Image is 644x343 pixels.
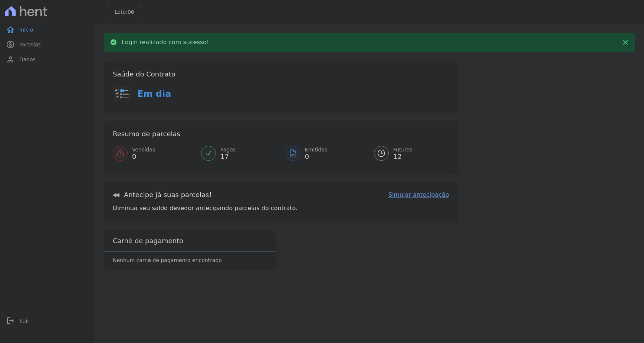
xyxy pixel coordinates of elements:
span: 0 [305,154,328,160]
p: Login realizado com sucesso! [122,39,209,46]
span: 0 [132,154,155,160]
span: Futuras [393,146,413,154]
a: Emitidas 0 [281,143,365,164]
a: Pagas 17 [197,143,281,164]
i: logout [6,316,15,325]
span: Vencidas [132,146,155,154]
a: personDados [3,52,92,67]
h3: Em dia [137,87,171,101]
h3: Resumo de parcelas [113,130,180,138]
h3: Lote: [115,8,134,16]
span: Emitidas [305,146,328,154]
span: 17 [220,154,236,160]
i: person [6,55,15,64]
span: 12 [393,154,413,160]
a: homeInício [3,22,92,37]
a: Simular antecipação [388,190,449,199]
p: Nenhum carnê de pagamento encontrado [113,257,222,264]
h3: Antecipe já suas parcelas! [113,190,212,199]
i: home [6,25,15,34]
a: Futuras 12 [365,143,449,164]
span: 06 [128,9,134,15]
p: Diminua seu saldo devedor antecipando parcelas do contrato. [113,204,298,213]
span: Pagas [220,146,236,154]
a: Vencidas 0 [113,143,197,164]
a: paidParcelas [3,37,92,52]
span: Dados [19,56,36,63]
span: Início [19,26,33,33]
span: Parcelas [19,41,41,48]
i: paid [6,40,15,49]
span: Sair [19,317,29,324]
a: logoutSair [3,313,92,328]
h3: Saúde do Contrato [113,70,175,79]
h3: Carnê de pagamento [113,236,183,245]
